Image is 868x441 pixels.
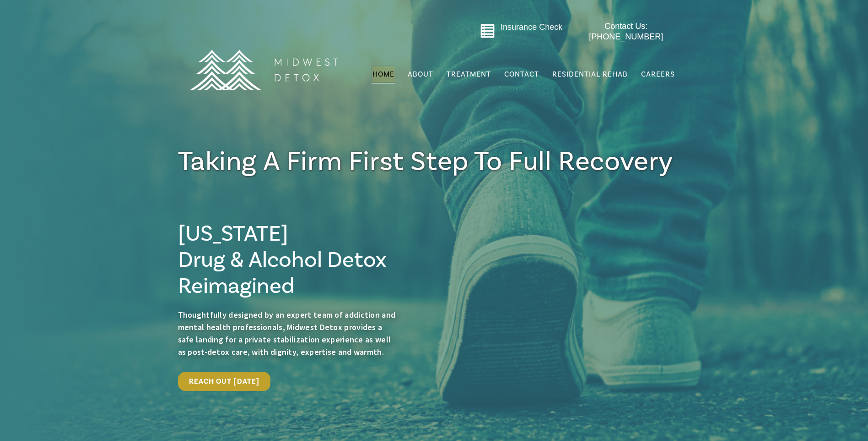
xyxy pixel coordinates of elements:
[501,22,562,32] a: Insurance Check
[589,22,663,41] span: Contact Us: [PHONE_NUMBER]
[178,309,396,357] span: Thoughtfully designed by an expert team of addiction and mental health professionals, Midwest Det...
[408,71,433,78] span: About
[178,144,674,179] span: Taking a firm First Step To full Recovery
[641,70,675,79] span: Careers
[551,66,629,83] a: Residential Rehab
[372,70,394,79] span: Home
[552,70,628,79] span: Residential Rehab
[480,23,495,42] a: Go to midwestdetox.com/message-form-page/
[503,66,540,83] a: Contact
[178,220,387,300] span: [US_STATE] Drug & Alcohol Detox Reimagined
[183,30,344,110] img: MD Logo Horitzontal white-01 (1) (1)
[571,21,681,43] a: Contact Us: [PHONE_NUMBER]
[504,71,539,78] span: Contact
[407,66,434,83] a: About
[447,71,491,78] span: Treatment
[178,372,271,391] a: Reach Out [DATE]
[189,377,260,386] span: Reach Out [DATE]
[372,66,395,83] a: Home
[640,66,676,83] a: Careers
[446,66,492,83] a: Treatment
